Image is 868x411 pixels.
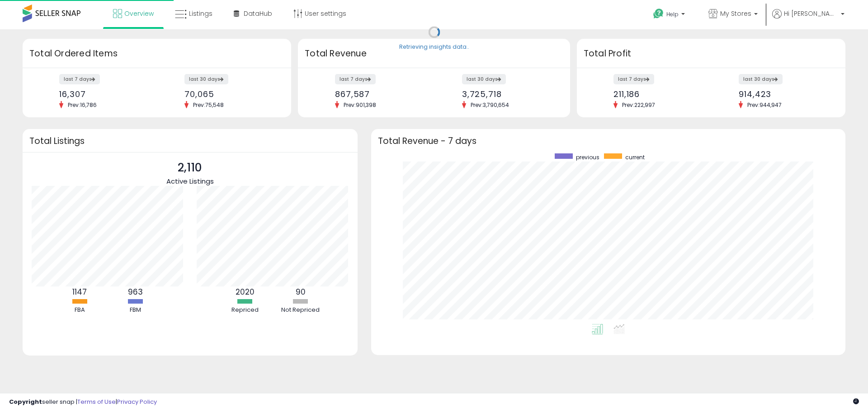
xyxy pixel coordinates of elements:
[108,306,162,314] div: FBM
[305,47,563,60] h3: Total Revenue
[166,159,214,176] p: 2,110
[646,1,694,29] a: Help
[77,397,116,406] a: Terms of Use
[378,138,839,144] h3: Total Revenue - 7 days
[52,306,107,314] div: FBA
[576,153,599,161] span: previous
[59,89,150,99] div: 16,307
[59,74,100,84] label: last 7 days
[743,101,786,109] span: Prev: 944,947
[462,89,554,99] div: 3,725,718
[128,286,143,297] b: 963
[189,101,228,109] span: Prev: 75,548
[117,397,157,406] a: Privacy Policy
[166,176,214,186] span: Active Listings
[666,10,679,18] span: Help
[462,74,506,84] label: last 30 days
[784,9,838,18] span: Hi [PERSON_NAME]
[189,9,212,18] span: Listings
[9,397,42,406] strong: Copyright
[29,138,351,144] h3: Total Listings
[244,9,272,18] span: DataHub
[618,101,660,109] span: Prev: 222,997
[613,89,704,99] div: 211,186
[124,9,154,18] span: Overview
[466,101,514,109] span: Prev: 3,790,654
[274,306,328,314] div: Not Repriced
[9,398,157,406] div: seller snap | |
[653,8,664,19] i: Get Help
[720,9,751,18] span: My Stores
[236,286,255,297] b: 2020
[184,74,228,84] label: last 30 days
[772,9,844,29] a: Hi [PERSON_NAME]
[613,74,654,84] label: last 7 days
[335,74,376,84] label: last 7 days
[739,74,783,84] label: last 30 days
[184,89,275,99] div: 70,065
[63,101,101,109] span: Prev: 16,786
[29,47,284,60] h3: Total Ordered Items
[72,286,87,297] b: 1147
[296,286,306,297] b: 90
[625,153,645,161] span: current
[218,306,272,314] div: Repriced
[584,47,839,60] h3: Total Profit
[399,43,469,51] div: Retrieving insights data..
[739,89,830,99] div: 914,423
[339,101,381,109] span: Prev: 901,398
[335,89,427,99] div: 867,587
